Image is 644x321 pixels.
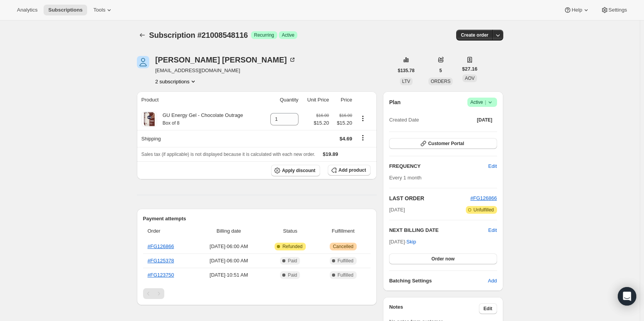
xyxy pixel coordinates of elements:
div: Open Intercom Messenger [618,287,636,306]
button: #FG126866 [470,194,497,202]
a: #FG126866 [470,195,497,201]
button: Apply discount [271,165,320,176]
span: | [485,99,486,105]
h2: Plan [389,98,401,106]
span: [DATE] · 10:51 AM [197,271,260,279]
span: Analytics [17,7,37,13]
button: Create order [456,30,493,41]
span: Recurring [254,32,274,38]
span: Help [572,7,582,13]
span: AOV [465,76,474,81]
button: Product actions [357,114,369,123]
span: $19.89 [323,151,338,157]
h2: FREQUENCY [389,162,488,170]
button: Analytics [12,5,42,15]
h2: LAST ORDER [389,194,470,202]
span: ORDERS [431,79,450,84]
nav: Pagination [143,288,371,299]
span: Active [282,32,295,38]
span: [DATE] · 06:00 AM [197,257,260,265]
span: Edit [488,162,497,170]
span: Skip [406,238,416,246]
div: GU Energy Gel - Chocolate Outrage [157,112,243,127]
span: Cancelled [333,243,353,250]
span: Edit [484,306,492,312]
button: $135.78 [393,65,419,76]
th: Price [331,91,354,108]
th: Shipping [137,130,263,147]
span: $4.69 [340,136,352,142]
span: Billing date [197,227,260,235]
small: $16.00 [316,113,329,118]
button: Edit [484,160,501,172]
span: Created Date [389,116,419,124]
button: Edit [488,226,497,234]
span: Refunded [282,243,302,250]
span: Tools [93,7,105,13]
button: [DATE] [472,115,497,125]
span: Fulfilled [337,272,353,278]
button: Tools [89,5,118,15]
span: Fulfilled [337,258,353,264]
span: [DATE] · [389,239,416,245]
img: product img [142,112,157,127]
small: Box of 8 [163,120,180,126]
button: Order now [389,253,497,264]
span: Subscription #21008548116 [149,31,248,39]
button: Settings [596,5,632,15]
span: $27.16 [462,65,477,73]
span: [DATE] [477,117,492,123]
small: $16.00 [339,113,352,118]
h3: Notes [389,303,479,314]
div: [PERSON_NAME] [PERSON_NAME] [155,56,296,64]
th: Quantity [263,91,301,108]
span: Subscriptions [48,7,83,13]
h6: Batching Settings [389,277,488,285]
span: Status [265,227,315,235]
span: [DATE] · 06:00 AM [197,243,260,250]
span: Add [488,277,497,285]
span: Create order [461,32,488,38]
span: [DATE] [389,206,405,214]
span: Fulfillment [320,227,366,235]
th: Order [143,223,196,240]
span: Paid [288,258,297,264]
span: $135.78 [398,68,415,74]
span: Paid [288,272,297,278]
h2: NEXT BILLING DATE [389,226,488,234]
button: Edit [479,303,497,314]
button: Shipping actions [357,133,369,142]
button: Customer Portal [389,138,497,149]
span: Unfulfilled [474,207,494,213]
span: Sales tax (if applicable) is not displayed because it is calculated with each new order. [142,152,315,157]
span: Active [470,98,494,106]
button: Help [559,5,594,15]
span: Apply discount [282,167,315,174]
button: Skip [402,236,421,248]
button: Subscriptions [137,30,148,41]
button: Subscriptions [44,5,87,15]
span: Every 1 month [389,175,421,181]
span: Customer Portal [428,140,464,147]
span: Settings [609,7,627,13]
a: #FG125378 [148,258,174,264]
a: #FG126866 [148,243,174,249]
a: #FG123750 [148,272,174,278]
th: Product [137,91,263,108]
span: $15.20 [314,119,329,127]
span: Add product [339,167,366,173]
span: $15.20 [334,119,352,127]
h2: Payment attempts [143,215,371,223]
span: 5 [439,68,442,74]
button: Add [483,275,501,287]
button: 5 [435,65,447,76]
span: LTV [402,79,410,84]
span: Order now [432,256,455,262]
button: Product actions [155,78,197,85]
button: Add product [328,165,371,176]
span: [EMAIL_ADDRESS][DOMAIN_NAME] [155,67,296,74]
th: Unit Price [301,91,331,108]
span: Donny Ingalls [137,56,149,68]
